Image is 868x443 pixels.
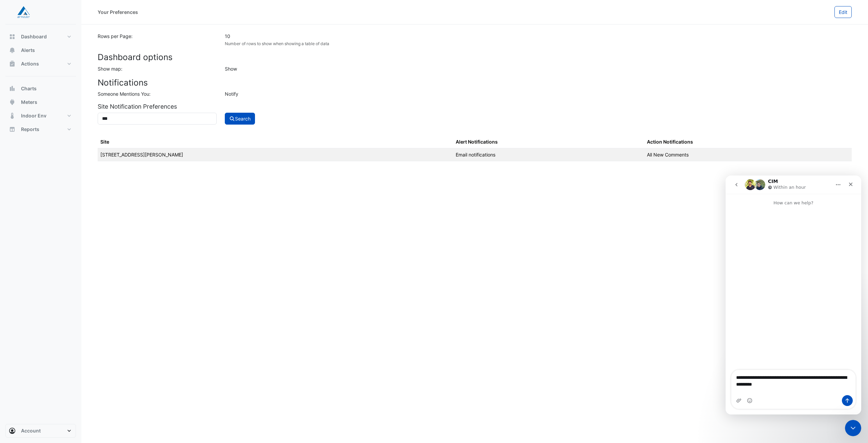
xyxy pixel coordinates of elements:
span: Meters [21,99,37,106]
span: Actions [21,60,39,67]
h5: Site Notification Preferences [98,103,852,110]
span: Dashboard [21,33,47,40]
span: Charts [21,85,37,92]
iframe: Intercom live chat [726,176,861,414]
button: Reports [5,123,76,136]
th: Alert Notifications [453,135,644,148]
div: Your Preferences [98,8,138,16]
app-icon: Actions [9,60,16,67]
app-icon: Reports [9,126,16,133]
span: Indoor Env [21,112,46,119]
button: Dashboard [5,30,76,43]
app-icon: Alerts [9,47,16,54]
img: Company Logo [8,5,39,19]
button: Alerts [5,43,76,57]
h3: Dashboard options [98,52,852,62]
th: Site [98,135,453,148]
button: Charts [5,82,76,95]
h3: Notifications [98,78,852,88]
span: Alerts [21,47,35,54]
th: Action Notifications [644,135,852,148]
app-icon: Charts [9,85,16,92]
small: Number of rows to show when showing a table of data [225,41,329,46]
div: Show [221,65,856,72]
button: Account [5,424,76,438]
button: Actions [5,57,76,71]
span: Edit [839,9,847,15]
td: All New Comments [644,148,852,161]
div: 10 [225,33,852,40]
button: Indoor Env [5,109,76,123]
span: Reports [21,126,39,133]
td: [STREET_ADDRESS][PERSON_NAME] [98,148,453,161]
div: Rows per Page: [94,33,221,47]
app-icon: Dashboard [9,33,16,40]
div: Notify [221,90,856,97]
label: Show map: [98,65,122,72]
span: Account [21,427,41,434]
button: Edit [834,6,852,18]
button: Meters [5,95,76,109]
label: Someone Mentions You: [98,90,151,97]
button: Search [225,113,255,125]
td: Email notifications [453,148,644,161]
iframe: Intercom live chat [845,420,861,436]
app-icon: Meters [9,99,16,106]
app-icon: Indoor Env [9,112,16,119]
